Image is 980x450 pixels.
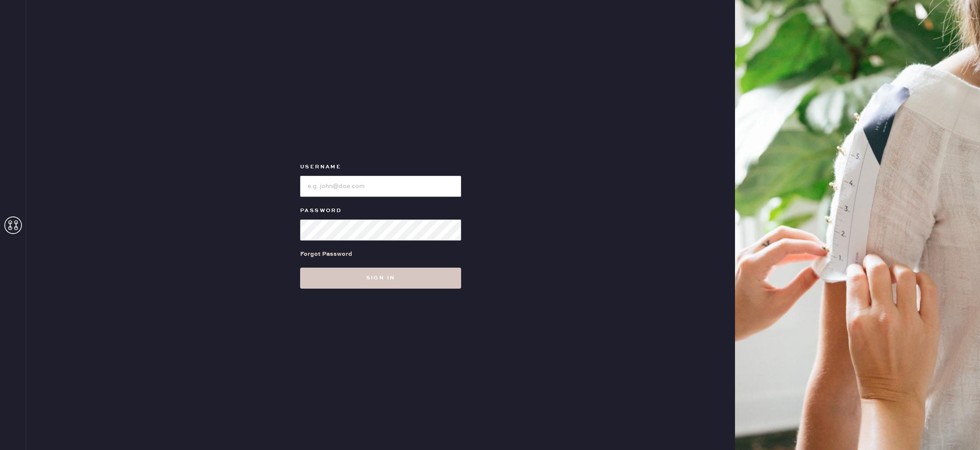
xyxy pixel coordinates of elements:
[300,268,461,289] button: Sign in
[300,206,461,216] label: Password
[300,162,461,172] label: Username
[300,249,352,259] div: Forgot Password
[300,176,461,197] input: e.g. john@doe.com
[300,241,352,268] a: Forgot Password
